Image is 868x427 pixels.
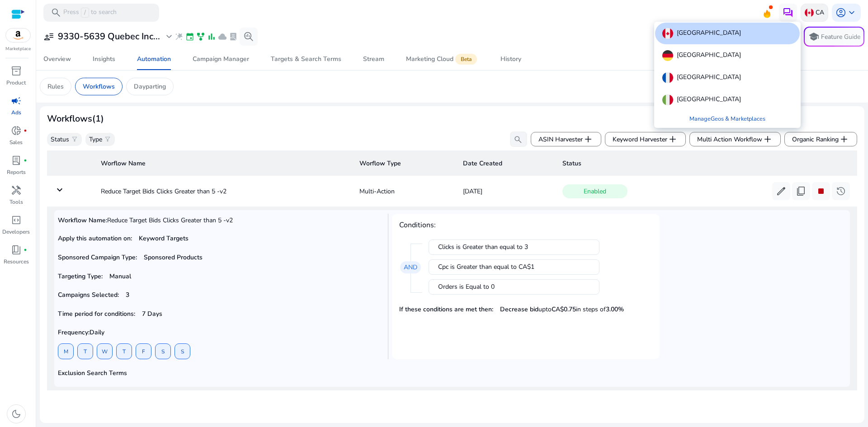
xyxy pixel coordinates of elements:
[662,94,673,105] img: it.svg
[662,28,673,39] img: ca.svg
[662,72,673,83] img: fr.svg
[677,72,741,83] p: [GEOGRAPHIC_DATA]
[682,111,773,127] a: ManageGeos & Marketplaces
[677,94,741,105] p: [GEOGRAPHIC_DATA]
[677,50,741,61] p: [GEOGRAPHIC_DATA]
[677,28,741,39] p: [GEOGRAPHIC_DATA]
[662,50,673,61] img: de.svg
